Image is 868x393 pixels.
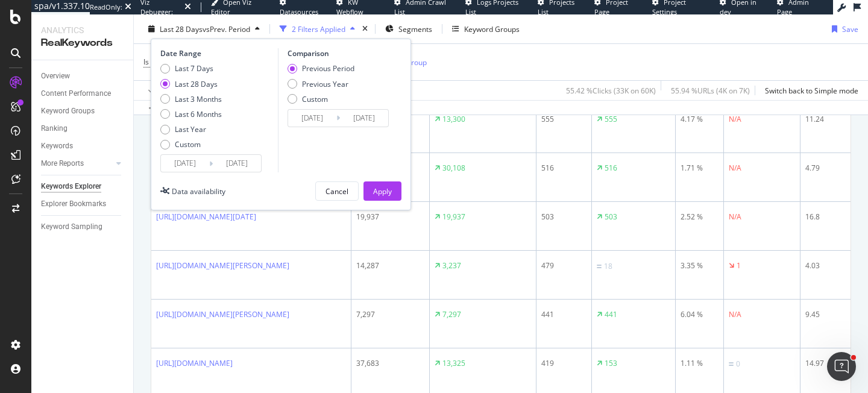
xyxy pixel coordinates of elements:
img: Equal [597,265,602,268]
div: 7,297 [442,309,461,320]
div: Apply [373,186,392,196]
button: Switch back to Simple mode [760,81,858,100]
div: Switch back to Simple mode [765,85,858,95]
div: N/A [729,309,741,320]
div: 3.35 % [681,260,719,271]
a: More Reports [41,157,113,170]
div: Previous Year [288,78,354,89]
span: Segments [398,24,432,34]
span: 😃 [230,268,247,292]
div: Last 3 Months [175,93,222,104]
a: Ranking [41,122,125,135]
div: Save [842,24,858,34]
div: Previous Period [302,63,354,74]
a: Open in help center [159,307,256,317]
input: Start Date [161,155,209,172]
div: 3,237 [442,260,461,271]
div: ReadOnly: [90,2,122,12]
div: N/A [729,114,741,125]
div: 30,108 [442,163,465,174]
div: 2 Filters Applied [292,24,345,34]
div: 1.71 % [681,163,719,174]
a: [URL][DOMAIN_NAME] [156,358,233,368]
div: 555 [541,114,587,125]
div: 4.17 % [681,114,719,125]
span: Is Branded [143,57,180,67]
span: 😐 [198,268,216,292]
span: Datasources [280,7,318,16]
div: 441 [605,309,617,320]
span: vs Prev. Period [203,24,250,34]
div: Date Range [160,48,275,58]
div: Last Year [175,124,206,134]
div: Last 6 Months [175,109,222,119]
div: Keywords Explorer [41,180,101,193]
div: Comparison [288,48,392,58]
div: Overview [41,70,70,83]
div: Last 28 Days [175,78,218,89]
div: Content Performance [41,87,111,100]
div: Custom [175,139,201,149]
div: 55.94 % URLs ( 4K on 7K ) [671,85,750,95]
div: 1.11 % [681,358,719,369]
div: 153 [605,358,617,369]
button: Apply [143,81,178,100]
button: Segments [380,19,437,39]
div: Keyword Groups [41,105,95,118]
a: Keywords Explorer [41,180,125,193]
input: End Date [213,155,261,172]
button: go back [8,5,31,28]
button: Keyword Groups [447,19,524,39]
div: 555 [605,114,617,125]
div: Last 28 Days [160,78,222,89]
span: 😞 [167,268,184,292]
div: Did this answer your question? [14,256,400,269]
input: End Date [340,110,388,127]
div: 37,683 [356,358,424,369]
div: Last 7 Days [160,63,222,74]
span: disappointed reaction [160,268,192,292]
a: Explorer Bookmarks [41,198,125,210]
div: 516 [605,163,617,174]
div: 14,287 [356,260,424,271]
div: 2.52 % [681,212,719,222]
div: 1 [737,260,741,271]
div: 7,297 [356,309,424,320]
a: Overview [41,70,125,83]
div: Explorer Bookmarks [41,198,106,210]
div: Keywords [41,140,73,152]
button: Collapse window [362,5,385,28]
input: Start Date [288,110,336,127]
div: 6.04 % [681,309,719,320]
div: Last 6 Months [160,109,222,119]
div: Last 3 Months [160,93,222,104]
div: Ranking [41,122,68,135]
div: 13,325 [442,358,465,369]
div: 503 [541,212,587,222]
div: 55.42 % Clicks ( 33K on 60K ) [566,85,656,95]
span: smiley reaction [223,268,254,292]
div: Analytics [41,24,124,36]
div: Previous Period [288,63,354,74]
a: Keyword Groups [41,105,125,118]
a: [URL][DOMAIN_NAME][PERSON_NAME] [156,260,289,271]
div: RealKeywords [41,36,124,50]
div: 479 [541,260,587,271]
button: Apply [363,181,401,201]
div: Previous Year [302,78,348,89]
span: neutral face reaction [192,268,223,292]
div: 516 [541,163,587,174]
div: N/A [729,212,741,222]
a: Keywords [41,140,125,152]
div: Custom [160,139,222,149]
div: More Reports [41,157,84,170]
div: Data availability [172,186,225,196]
div: Custom [288,93,354,104]
div: 441 [541,309,587,320]
a: [URL][DOMAIN_NAME][PERSON_NAME] [156,309,289,319]
a: Content Performance [41,87,125,100]
button: Save [827,19,858,39]
div: 503 [605,212,617,222]
button: Cancel [315,181,359,201]
div: 18 [604,261,612,272]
